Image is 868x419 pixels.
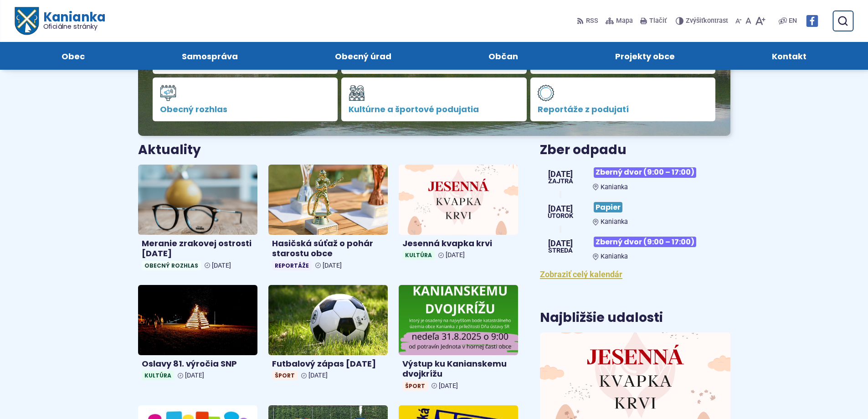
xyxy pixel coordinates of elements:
button: Zmenšiť veľkosť písma [734,11,744,31]
button: Tlačiť [638,11,668,31]
span: Zajtra [548,178,573,185]
span: [DATE] [439,382,458,390]
a: Papier Kanianka [DATE] utorok [540,198,730,226]
a: Obec [22,42,124,70]
a: Zobraziť celý kalendár [540,269,622,279]
span: Kultúra [402,250,435,260]
button: Zvýšiťkontrast [676,11,730,31]
a: EN [787,16,799,26]
a: Samospráva [142,42,277,70]
span: Kanianka [601,183,628,191]
span: Kanianka [601,218,628,226]
a: Meranie zrakovej ostrosti [DATE] Obecný rozhlas [DATE] [138,165,257,274]
h4: Hasičská súťaž o pohár starostu obce [272,238,384,259]
span: Tlačiť [649,17,667,25]
h3: Aktuality [138,143,201,157]
a: Obecný úrad [295,42,431,70]
span: Zberný dvor (9:00 – 17:00) [594,167,696,178]
button: Zväčšiť veľkosť písma [753,11,767,31]
span: RSS [586,16,598,26]
span: [DATE] [185,372,204,379]
span: EN [789,16,797,26]
h4: Výstup ku Kanianskemu dvojkrížu [402,359,514,379]
span: Obec [62,42,85,70]
span: [DATE] [446,251,465,259]
a: Logo Kanianka, prejsť na domovskú stránku. [15,7,105,35]
span: streda [548,248,573,254]
span: [DATE] [308,372,328,379]
span: Samospráva [182,42,238,70]
h3: Zber odpadu [540,143,730,157]
a: Obecný rozhlas [153,78,338,121]
span: Zvýšiť [686,17,704,25]
span: kontrast [686,17,728,25]
a: Oslavy 81. výročia SNP Kultúra [DATE] [138,285,257,384]
span: Kontakt [772,42,806,70]
span: Obecný rozhlas [142,261,201,270]
span: Reportáže [272,261,312,270]
a: Projekty obce [576,42,714,70]
a: Reportáže z podujatí [530,78,716,121]
span: [DATE] [548,239,573,248]
span: Reportáže z podujatí [538,105,709,114]
a: Výstup ku Kanianskemu dvojkrížu Šport [DATE] [399,285,518,394]
h4: Jesenná kvapka krvi [402,238,514,249]
a: RSS [577,11,600,31]
h1: Kanianka [38,11,105,30]
span: [DATE] [323,262,342,269]
span: Kanianka [601,253,628,260]
span: Kultúrne a športové podujatia [349,105,519,114]
span: Projekty obce [615,42,675,70]
a: Zberný dvor (9:00 – 17:00) Kanianka [DATE] Zajtra [540,164,730,191]
a: Občan [449,42,558,70]
span: [DATE] [548,205,573,213]
a: Hasičská súťaž o pohár starostu obce Reportáže [DATE] [268,165,388,274]
button: Nastaviť pôvodnú veľkosť písma [744,11,753,31]
a: Zberný dvor (9:00 – 17:00) Kanianka [DATE] streda [540,233,730,260]
span: Obecný rozhlas [160,105,331,114]
span: Zberný dvor (9:00 – 17:00) [594,237,696,247]
span: Oficiálne stránky [43,23,105,30]
span: Obecný úrad [335,42,391,70]
a: Kultúrne a športové podujatia [341,78,527,121]
a: Futbalový zápas [DATE] Šport [DATE] [268,285,388,384]
span: Šport [402,381,428,391]
span: Papier [594,202,622,212]
span: Kultúra [142,371,174,380]
h4: Futbalový zápas [DATE] [272,359,384,369]
h4: Meranie zrakovej ostrosti [DATE] [142,238,254,259]
span: Šport [272,371,298,380]
span: utorok [548,213,573,219]
a: Kontakt [733,42,846,70]
a: Mapa [604,11,635,31]
a: Jesenná kvapka krvi Kultúra [DATE] [399,165,518,264]
span: Občan [488,42,518,70]
h3: Najbližšie udalosti [540,311,663,325]
img: Prejsť na Facebook stránku [806,15,818,27]
h4: Oslavy 81. výročia SNP [142,359,254,369]
img: Prejsť na domovskú stránku [15,7,38,35]
span: [DATE] [212,262,231,269]
span: [DATE] [548,170,573,178]
span: Mapa [616,16,633,26]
